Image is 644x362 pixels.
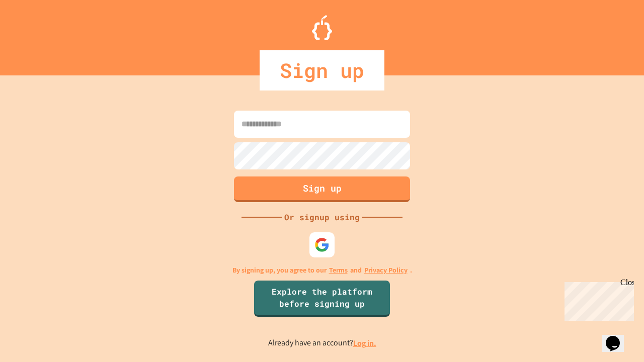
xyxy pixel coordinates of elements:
[312,15,332,40] img: Logo.svg
[232,265,412,276] p: By signing up, you agree to our and .
[602,322,634,352] iframe: chat widget
[234,176,410,202] button: Sign up
[560,278,634,321] iframe: chat widget
[329,265,348,276] a: Terms
[353,338,376,348] a: Log in.
[260,50,384,90] div: Sign up
[4,4,69,64] div: Chat with us now!Close
[314,237,330,252] img: google-icon.svg
[364,265,408,276] a: Privacy Policy
[254,281,390,317] a: Explore the platform before signing up
[282,211,362,223] div: Or signup using
[268,337,376,349] p: Already have an account?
